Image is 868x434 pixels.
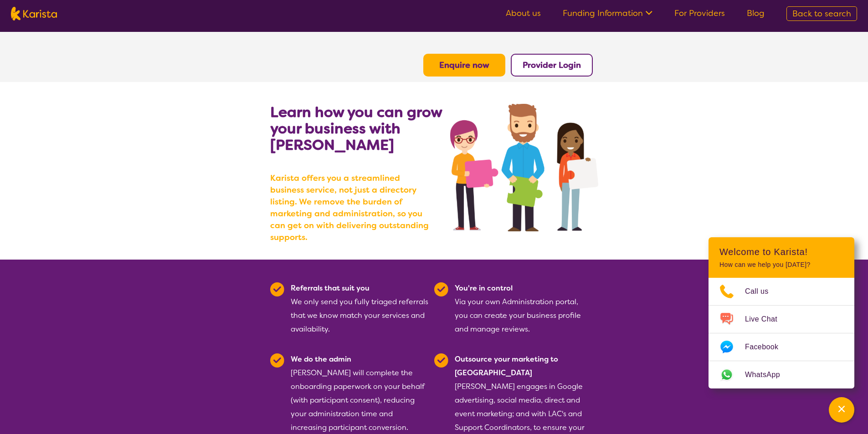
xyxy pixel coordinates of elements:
[423,54,505,77] button: Enquire now
[450,104,598,231] img: grow your business with Karista
[709,237,854,388] div: Channel Menu
[439,60,489,71] a: Enquire now
[434,353,448,368] img: Tick
[523,60,581,71] a: Provider Login
[455,354,558,378] b: Outsource your marketing to [GEOGRAPHIC_DATA]
[745,340,789,354] span: Facebook
[745,312,788,326] span: Live Chat
[829,397,854,423] button: Channel Menu
[674,8,725,19] a: For Providers
[434,282,448,296] img: Tick
[291,283,370,293] b: Referrals that suit you
[270,172,434,243] b: Karista offers you a streamlined business service, not just a directory listing. We remove the bu...
[709,361,854,388] a: Web link opens in a new tab.
[11,7,57,20] img: Karista logo
[719,261,843,269] p: How can we help you [DATE]?
[792,8,851,19] span: Back to search
[455,281,593,336] div: Via your own Administration portal, you can create your business profile and manage reviews.
[747,8,765,19] a: Blog
[270,102,442,154] b: Learn how you can grow your business with [PERSON_NAME]
[745,285,780,298] span: Call us
[270,282,284,296] img: Tick
[709,278,854,388] ul: Choose channel
[745,368,791,382] span: WhatsApp
[291,354,351,364] b: We do the admin
[455,283,513,293] b: You're in control
[270,353,284,368] img: Tick
[506,8,541,19] a: About us
[786,6,857,21] a: Back to search
[291,281,429,336] div: We only send you fully triaged referrals that we know match your services and availability.
[719,246,843,257] h2: Welcome to Karista!
[563,8,652,19] a: Funding Information
[511,54,593,77] button: Provider Login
